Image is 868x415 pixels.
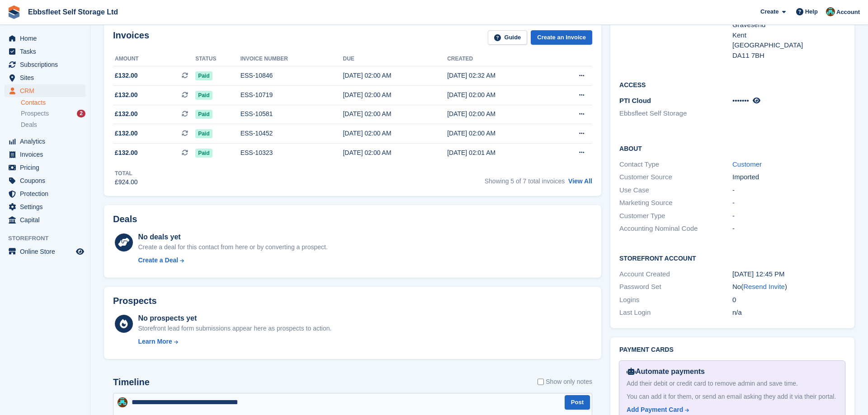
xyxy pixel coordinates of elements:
span: PTI Cloud [619,97,651,104]
span: £132.00 [115,109,138,119]
th: Amount [113,52,195,66]
a: menu [5,174,85,187]
span: Online Store [20,245,74,258]
div: ESS-10581 [241,109,343,119]
a: menu [5,84,85,97]
div: 2 [77,110,85,117]
span: Paid [195,149,212,158]
span: ( ) [741,283,787,290]
div: [DATE] 02:00 AM [343,129,447,138]
span: Paid [195,129,212,138]
div: ESS-10846 [241,71,343,80]
span: Paid [195,91,212,100]
a: menu [5,32,85,45]
div: Create a Deal [138,256,178,265]
h2: Storefront Account [619,253,845,262]
a: menu [5,71,85,84]
div: Automate payments [627,366,838,377]
div: 0 [732,295,845,305]
img: stora-icon-8386f47178a22dfd0bd8f6a31ec36ba5ce8667c1dd55bd0f319d3a0aa187defe.svg [7,5,21,19]
span: CRM [20,84,74,97]
a: Resend Invite [743,283,785,290]
div: Last Login [619,308,732,318]
div: Address [619,10,732,61]
div: [DATE] 02:00 AM [343,71,447,80]
div: - [732,224,845,234]
div: Logins [619,295,732,305]
div: [GEOGRAPHIC_DATA] [732,40,845,51]
h2: Access [619,80,845,89]
span: £132.00 [115,148,138,158]
span: Deals [21,121,37,129]
span: Showing 5 of 7 total invoices [485,177,565,185]
div: No prospects yet [138,313,331,324]
div: [DATE] 02:00 AM [343,148,447,158]
h2: About [619,144,845,153]
span: Prospects [21,109,49,118]
th: Invoice number [241,52,343,66]
div: n/a [732,308,845,318]
a: Learn More [138,337,331,346]
a: Guide [488,30,528,45]
span: £132.00 [115,90,138,100]
h2: Payment cards [619,346,845,354]
div: ESS-10323 [241,148,343,158]
span: Paid [195,110,212,119]
h2: Timeline [113,377,150,387]
span: Home [20,32,74,45]
span: Create [760,7,778,16]
span: ••••••• [732,97,749,104]
img: George Spring [826,7,835,16]
span: Help [805,7,818,16]
div: - [732,185,845,196]
div: - [732,211,845,221]
span: Account [836,8,860,17]
div: ESS-10452 [241,129,343,138]
a: menu [5,58,85,71]
span: Paid [195,71,212,80]
a: Deals [21,120,85,130]
div: Add Payment Card [627,405,683,415]
label: Show only notes [538,377,592,387]
div: Contact Type [619,159,732,170]
div: Storefront lead form submissions appear here as prospects to action. [138,324,331,333]
h2: Prospects [113,296,157,306]
div: Account Created [619,269,732,280]
div: [DATE] 12:45 PM [732,269,845,280]
div: Total [115,169,138,177]
a: menu [5,201,85,213]
a: menu [5,45,85,58]
div: No [732,282,845,292]
th: Status [195,52,241,66]
span: Settings [20,201,74,213]
div: Gravesend [732,20,845,30]
div: Marketing Source [619,198,732,208]
span: Analytics [20,135,74,148]
span: Coupons [20,174,74,187]
div: Customer Type [619,211,732,221]
div: [DATE] 02:00 AM [447,90,552,100]
div: ESS-10719 [241,90,343,100]
div: Kent [732,30,845,41]
input: Show only notes [538,377,544,387]
a: Prospects 2 [21,109,85,118]
div: [DATE] 02:00 AM [447,109,552,119]
div: Accounting Nominal Code [619,224,732,234]
div: DA11 7BH [732,51,845,61]
li: Ebbsfleet Self Storage [619,108,732,119]
th: Due [343,52,447,66]
a: Preview store [75,246,85,257]
span: Pricing [20,161,74,174]
a: menu [5,214,85,226]
a: menu [5,135,85,148]
button: Post [565,395,590,410]
a: menu [5,187,85,200]
a: menu [5,245,85,258]
div: Use Case [619,185,732,196]
h2: Invoices [113,30,149,45]
div: No deals yet [138,232,327,242]
div: [DATE] 02:00 AM [447,129,552,138]
a: Ebbsfleet Self Storage Ltd [24,5,122,19]
a: Create an Invoice [531,30,592,45]
span: Protection [20,187,74,200]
